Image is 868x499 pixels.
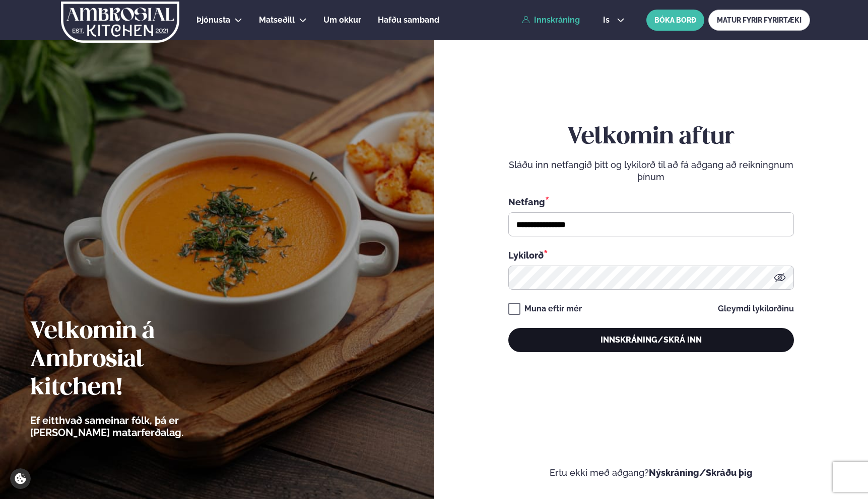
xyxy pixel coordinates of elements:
img: logo [60,2,180,43]
a: Nýskráning/Skráðu þig [649,467,753,478]
span: Matseðill [259,15,295,25]
a: Þjónusta [196,14,230,26]
a: Matseðill [259,14,295,26]
a: MATUR FYRIR FYRIRTÆKI [708,10,810,31]
div: Lykilorð [508,248,794,262]
span: is [603,16,613,24]
p: Ef eitthvað sameinar fólk, þá er [PERSON_NAME] matarferðalag. [30,414,239,439]
button: is [595,16,633,24]
button: BÓKA BORÐ [646,10,704,31]
span: Um okkur [323,15,361,25]
h2: Velkomin aftur [508,123,794,151]
a: Hafðu samband [378,14,439,26]
a: Cookie settings [10,468,31,489]
a: Um okkur [323,14,361,26]
h2: Velkomin á Ambrosial kitchen! [30,318,239,402]
span: Þjónusta [196,15,230,25]
span: Hafðu samband [378,15,439,25]
button: Innskráning/Skrá inn [508,328,794,352]
div: Netfang [508,195,794,208]
p: Sláðu inn netfangið þitt og lykilorð til að fá aðgang að reikningnum þínum [508,159,794,183]
a: Innskráning [522,16,580,25]
a: Gleymdi lykilorðinu [718,305,794,313]
p: Ertu ekki með aðgang? [464,467,838,479]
